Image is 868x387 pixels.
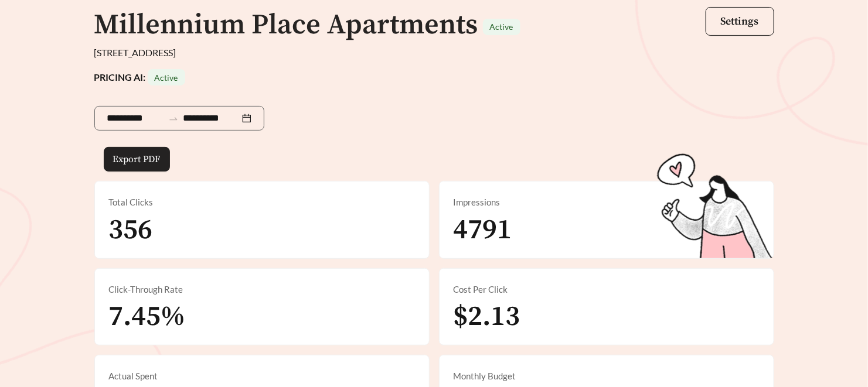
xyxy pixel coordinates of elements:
h1: Millennium Place Apartments [94,8,478,43]
button: Settings [706,7,774,36]
span: $2.13 [454,299,520,334]
div: Total Clicks [109,196,415,209]
div: [STREET_ADDRESS] [94,46,774,60]
div: Impressions [454,196,760,209]
div: Actual Spent [109,369,415,383]
span: 356 [109,213,153,248]
span: Active [155,73,178,83]
span: to [168,113,179,124]
span: Export PDF [113,152,161,166]
div: Monthly Budget [454,369,760,383]
span: Settings [721,15,759,28]
div: Cost Per Click [454,283,760,296]
div: Click-Through Rate [109,283,415,296]
button: Export PDF [104,147,170,172]
span: Active [490,22,513,32]
span: 7.45% [109,299,186,334]
span: swap-right [168,114,179,124]
strong: PRICING AI: [94,71,185,83]
span: 4791 [454,213,512,248]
